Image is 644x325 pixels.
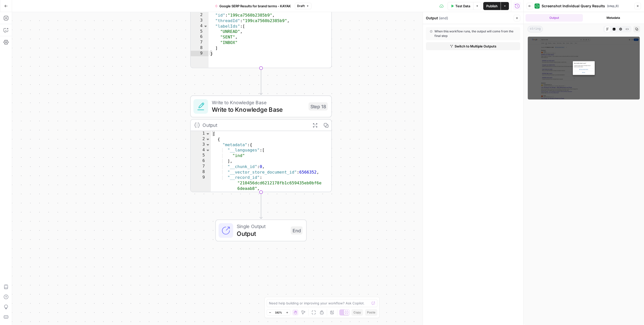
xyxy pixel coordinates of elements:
div: 4 [191,147,211,153]
span: ( step_8 ) [607,4,619,8]
div: 2 [191,13,209,18]
div: 4 [191,23,209,29]
span: Toggle code folding, rows 1 through 14 [205,131,210,137]
button: Copy [351,309,363,316]
div: Step 18 [308,102,328,111]
span: Screenshot Individual Query Results [542,4,605,9]
button: Test Data [448,2,473,10]
div: 5 [191,29,209,34]
button: Switch to Multiple Outputs [426,42,520,50]
span: Output [237,229,287,238]
span: Copy [353,310,361,315]
div: 6 [191,158,211,164]
button: Paste [365,309,377,316]
div: 3 [191,142,211,147]
div: 9 [191,175,211,191]
span: Test Data [455,4,470,9]
div: 1 [191,131,211,137]
div: 9 [191,51,209,56]
span: Switch to Multiple Outputs [455,44,496,49]
div: 7 [191,40,209,45]
div: Output [203,122,307,129]
div: 5 [191,153,211,158]
div: 2 [191,137,211,142]
div: 8 [191,45,209,51]
span: Google SERP Results for brand terms - KAYAK [219,4,291,9]
span: 182% [275,310,282,314]
div: 3 [191,18,209,23]
span: Toggle code folding, rows 2 through 13 [205,137,210,142]
g: Edge from step_18 to end [260,192,262,219]
button: Draft [295,3,311,9]
div: 8 [191,169,211,175]
span: Write to Knowledge Base [212,99,305,106]
span: Toggle code folding, rows 3 through 11 [205,142,210,147]
span: Toggle code folding, rows 4 through 6 [205,147,210,153]
button: Google SERP Results for brand terms - KAYAK [212,2,294,10]
div: When this workflow runs, the output will come from the final step [430,29,516,38]
div: 10 [191,191,211,207]
button: Publish [483,2,501,10]
button: Output [526,14,583,22]
div: Single OutputOutputEnd [190,220,332,241]
g: Edge from step_4 to step_18 [260,68,262,94]
div: Output [426,16,512,21]
span: string [528,26,543,32]
span: Draft [297,4,305,8]
div: 7 [191,164,211,169]
span: Single Output [237,223,287,230]
img: output preview [528,36,640,100]
span: Toggle code folding, rows 4 through 8 [203,23,208,29]
div: 6 [191,34,209,40]
span: Write to Knowledge Base [212,105,305,114]
span: Paste [367,310,375,315]
div: End [291,226,303,235]
span: ( end ) [439,16,448,21]
span: Publish [486,4,498,9]
div: Write to Knowledge BaseWrite to Knowledge BaseStep 18Output[ { "metadata":{ "__languages":[ "ind"... [190,95,332,192]
button: Metadata [585,14,642,22]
